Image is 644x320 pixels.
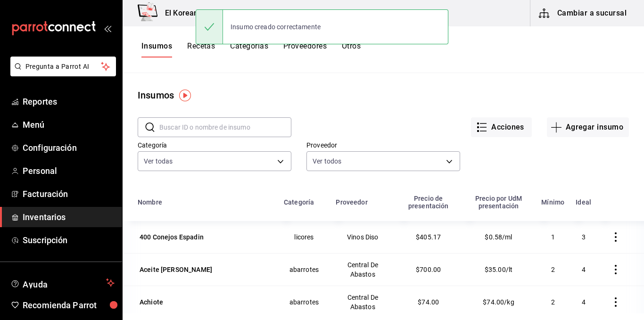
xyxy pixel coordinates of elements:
span: $35.00/lt [485,266,512,273]
a: Pregunta a Parrot AI [7,68,116,78]
div: 400 Conejos Espadin [140,232,204,242]
h3: El Koreano — Restaurante Don Core [157,8,288,19]
span: Inventarios [23,211,115,223]
span: Menú [23,118,115,131]
div: Mínimo [541,198,564,206]
div: Insumo creado correctamente [223,16,328,37]
span: Suscripción [23,234,115,246]
label: Categoría [138,142,291,148]
button: Proveedores [283,41,327,57]
span: Facturación [23,188,115,200]
span: Personal [23,164,115,177]
span: Configuración [23,141,115,154]
span: 2 [551,266,555,273]
div: Categoría [284,198,314,206]
span: Pregunta a Parrot AI [25,62,101,72]
div: navigation tabs [141,41,361,57]
span: Recomienda Parrot [23,299,115,312]
span: Reportes [23,95,115,108]
td: Vinos Diso [330,221,396,253]
input: Buscar ID o nombre de insumo [159,118,291,137]
span: 1 [551,233,555,241]
span: 2 [551,298,555,306]
span: Ayuda [23,277,102,288]
span: $405.17 [416,233,441,241]
span: $700.00 [416,266,441,273]
span: 4 [582,266,586,273]
div: Proveedor [336,198,367,206]
div: Nombre [138,198,162,206]
div: Precio de presentación [401,195,456,210]
td: Central De Abastos [330,286,396,318]
button: Recetas [187,41,215,57]
span: $0.58/ml [485,233,512,241]
button: Pregunta a Parrot AI [10,57,116,76]
button: Categorías [230,41,268,57]
div: Insumos [138,88,174,102]
div: Achiote [140,297,163,307]
span: Ver todas [144,156,173,166]
div: Aceite [PERSON_NAME] [140,265,212,274]
img: Tooltip marker [179,90,191,101]
td: Central De Abastos [330,253,396,286]
span: 3 [582,233,586,241]
button: Acciones [471,117,532,137]
button: Otros [342,41,361,57]
span: 4 [582,298,586,306]
td: licores [278,221,330,253]
td: abarrotes [278,286,330,318]
div: Ideal [576,198,591,206]
td: abarrotes [278,253,330,286]
label: Proveedor [306,142,460,148]
span: $74.00 [418,298,439,306]
button: Agregar insumo [547,117,629,137]
span: Ver todos [313,156,341,166]
button: open_drawer_menu [104,25,111,32]
button: Insumos [141,41,172,57]
div: Precio por UdM presentación [467,195,530,210]
span: $74.00/kg [483,298,514,306]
